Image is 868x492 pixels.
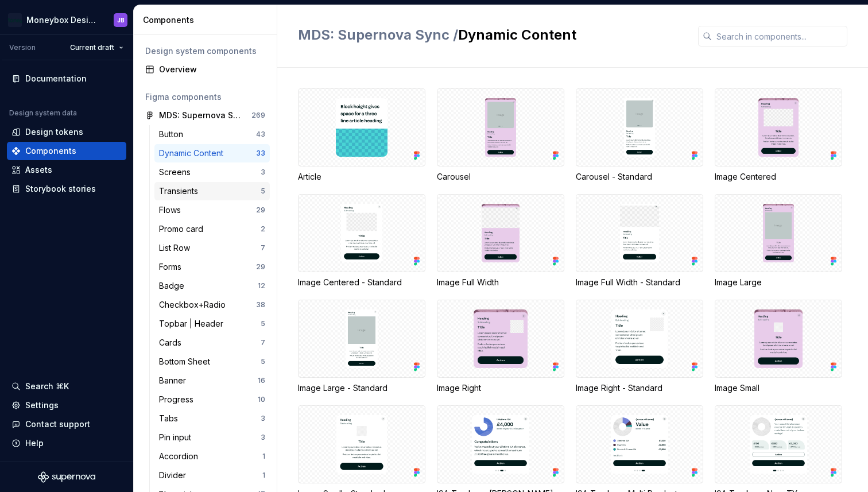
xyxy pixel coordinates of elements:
[7,161,126,179] a: Assets
[7,377,126,396] button: Search ⌘K
[258,376,265,385] div: 16
[258,395,265,404] div: 10
[261,433,265,442] div: 3
[715,277,842,288] div: Image Large
[261,224,265,234] div: 2
[7,69,126,88] a: Documentation
[154,447,270,466] a: Accordion1
[715,194,842,288] div: Image Large
[154,125,270,144] a: Button43
[159,356,215,367] div: Bottom Sheet
[25,145,76,157] div: Components
[576,171,703,183] div: Carousel - Standard
[262,452,265,461] div: 1
[251,111,265,120] div: 269
[25,437,44,449] div: Help
[7,142,126,160] a: Components
[159,148,228,159] div: Dynamic Content
[154,334,270,352] a: Cards7
[7,415,126,433] button: Contact support
[25,381,69,392] div: Search ⌘K
[159,64,265,75] div: Overview
[298,171,425,183] div: Article
[154,409,270,428] a: Tabs3
[712,26,847,47] input: Search in components...
[25,73,87,84] div: Documentation
[256,206,265,215] div: 29
[117,16,125,25] div: JB
[65,40,129,56] button: Current draft
[25,164,52,176] div: Assets
[159,432,196,443] div: Pin input
[437,277,564,288] div: Image Full Width
[25,183,96,195] div: Storybook stories
[38,471,95,483] svg: Supernova Logo
[25,419,90,430] div: Contact support
[298,88,425,183] div: Article
[154,390,270,409] a: Progress10
[154,201,270,219] a: Flows29
[154,258,270,276] a: Forms29
[576,88,703,183] div: Carousel - Standard
[7,123,126,141] a: Design tokens
[25,126,83,138] div: Design tokens
[143,14,272,26] div: Components
[298,382,425,394] div: Image Large - Standard
[437,88,564,183] div: Carousel
[437,171,564,183] div: Carousel
[576,194,703,288] div: Image Full Width - Standard
[159,470,191,481] div: Divider
[298,26,458,43] span: MDS: Supernova Sync /
[26,14,100,26] div: Moneybox Design System
[437,194,564,288] div: Image Full Width
[154,182,270,200] a: Transients5
[7,180,126,198] a: Storybook stories
[159,185,203,197] div: Transients
[145,91,265,103] div: Figma components
[154,371,270,390] a: Banner16
[437,300,564,394] div: Image Right
[298,277,425,288] div: Image Centered - Standard
[256,262,265,272] div: 29
[159,223,208,235] div: Promo card
[159,261,186,273] div: Forms
[261,357,265,366] div: 5
[576,277,703,288] div: Image Full Width - Standard
[154,144,270,162] a: Dynamic Content33
[298,300,425,394] div: Image Large - Standard
[715,300,842,394] div: Image Small
[9,43,36,52] div: Version
[159,129,188,140] div: Button
[70,43,114,52] span: Current draft
[159,166,195,178] div: Screens
[256,149,265,158] div: 33
[298,26,684,44] h2: Dynamic Content
[715,88,842,183] div: Image Centered
[298,194,425,288] div: Image Centered - Standard
[154,220,270,238] a: Promo card2
[576,300,703,394] div: Image Right - Standard
[154,466,270,485] a: Divider1
[8,13,22,27] img: c17557e8-ebdc-49e2-ab9e-7487adcf6d53.png
[154,315,270,333] a: Topbar | Header5
[159,394,198,405] div: Progress
[576,382,703,394] div: Image Right - Standard
[7,434,126,452] button: Help
[256,130,265,139] div: 43
[261,338,265,347] div: 7
[7,396,126,414] a: Settings
[261,243,265,253] div: 7
[159,337,186,348] div: Cards
[159,451,203,462] div: Accordion
[154,352,270,371] a: Bottom Sheet5
[159,204,185,216] div: Flows
[154,239,270,257] a: List Row7
[25,400,59,411] div: Settings
[261,168,265,177] div: 3
[262,471,265,480] div: 1
[159,280,189,292] div: Badge
[159,413,183,424] div: Tabs
[437,382,564,394] div: Image Right
[159,110,245,121] div: MDS: Supernova Sync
